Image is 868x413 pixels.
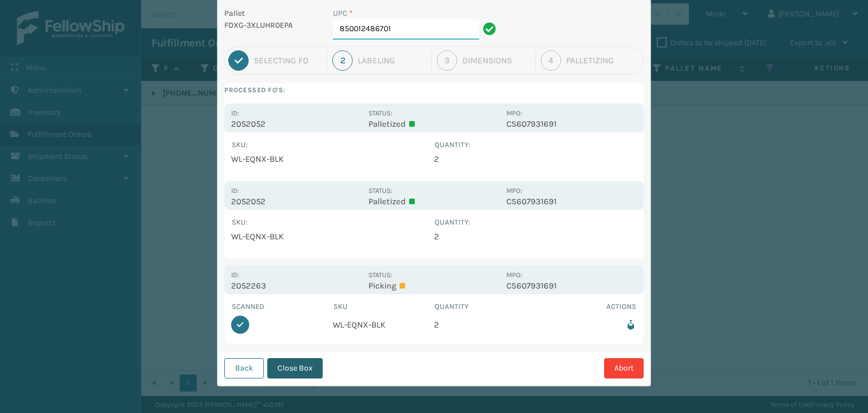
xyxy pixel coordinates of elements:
label: Id: [231,271,239,279]
th: SKU : [231,139,434,150]
div: Palletizing [566,55,640,66]
label: Status: [368,271,392,279]
label: MPO: [506,187,522,195]
p: CS607931691 [506,196,637,206]
div: Labeling [358,55,426,66]
td: WL-EQNX-BLK [231,228,434,245]
p: CS607931691 [506,281,637,291]
p: Palletized [368,196,499,206]
label: UPC [333,7,353,19]
label: MPO: [506,271,522,279]
th: Actions [536,301,637,312]
label: MPO: [506,109,522,117]
button: Abort [604,358,644,378]
label: Status: [368,187,392,195]
div: 1 [228,50,249,71]
div: 4 [541,50,561,71]
th: SKU : [231,217,434,228]
button: Back [224,358,264,378]
div: 2 [332,50,353,71]
div: Dimensions [462,55,530,66]
p: Palletized [368,119,499,129]
th: Quantity [434,301,536,312]
p: Picking [368,281,499,291]
th: Scanned [231,301,333,312]
td: 2 [434,228,637,245]
label: Processed FO's: [224,83,644,97]
th: Quantity : [434,139,637,150]
td: WL-EQNX-BLK [231,150,434,167]
p: 2052263 [231,281,362,291]
th: SKU [333,301,435,312]
p: FDXG-3XLUHR0EPA [224,19,319,31]
th: Quantity : [434,217,637,228]
td: 2 [434,312,536,337]
div: 3 [437,50,457,71]
td: Remove from box [536,312,637,337]
p: Pallet [224,7,319,19]
label: Status: [368,109,392,117]
p: 2052052 [231,119,362,129]
label: Id: [231,187,239,195]
p: 2052052 [231,196,362,206]
td: 2 [434,150,637,167]
label: Id: [231,109,239,117]
td: WL-EQNX-BLK [333,312,435,337]
button: Close Box [267,358,323,378]
p: CS607931691 [506,119,637,129]
div: Selecting FO [254,55,322,66]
